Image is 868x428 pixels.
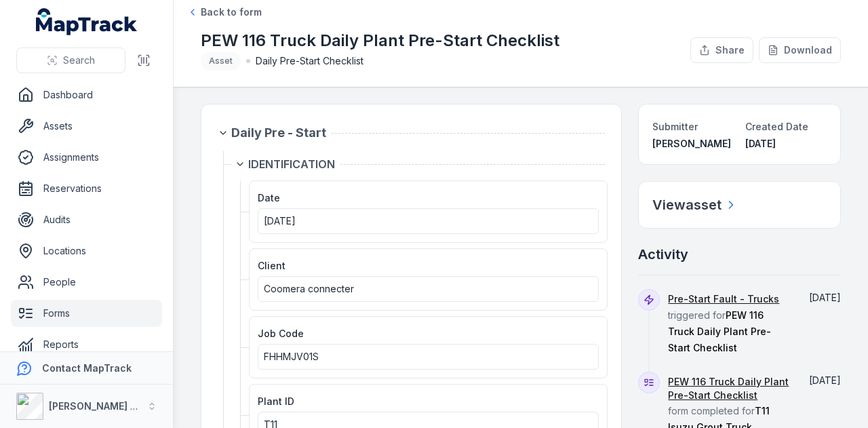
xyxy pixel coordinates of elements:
span: [DATE] [809,292,841,303]
span: Job Code [258,328,304,339]
a: People [11,269,162,296]
a: Pre-Start Fault - Trucks [668,292,779,306]
span: Submitter [652,121,698,132]
span: triggered for [668,293,779,353]
button: Search [16,47,125,73]
span: Date [258,192,280,203]
span: Search [63,54,95,67]
a: MapTrack [36,8,138,35]
a: Back to form [187,5,262,19]
time: 26/08/2025, 7:19:37 am [809,374,841,386]
span: Daily Pre - Start [231,123,326,142]
span: [DATE] [264,215,296,227]
a: Assets [11,113,162,140]
button: Download [759,37,841,63]
div: Asset [201,52,241,71]
a: Viewasset [652,195,738,214]
span: [DATE] [745,138,776,149]
span: Back to form [201,5,262,19]
a: Assignments [11,144,162,171]
a: Reports [11,331,162,358]
span: PEW 116 Truck Daily Plant Pre-Start Checklist [668,309,771,353]
span: Coomera connecter [264,283,354,294]
span: [PERSON_NAME] [652,138,731,149]
a: Forms [11,300,162,327]
time: 26/08/2025, 7:19:37 am [745,138,776,149]
a: PEW 116 Truck Daily Plant Pre-Start Checklist [668,375,789,402]
strong: [PERSON_NAME] Group [49,400,160,412]
h2: Activity [638,245,688,264]
span: IDENTIFICATION [248,156,335,172]
a: Reservations [11,175,162,202]
span: Client [258,260,285,271]
time: 26/08/2025, 12:00:00 am [264,215,296,227]
span: Created Date [745,121,808,132]
span: Plant ID [258,395,294,407]
button: Share [690,37,753,63]
span: [DATE] [809,374,841,386]
a: Audits [11,206,162,233]
a: Locations [11,237,162,265]
span: Daily Pre-Start Checklist [256,54,363,68]
h1: PEW 116 Truck Daily Plant Pre-Start Checklist [201,30,559,52]
span: FHHMJV01S [264,351,319,362]
a: Dashboard [11,81,162,109]
h2: View asset [652,195,722,214]
time: 26/08/2025, 7:19:37 am [809,292,841,303]
strong: Contact MapTrack [42,362,132,374]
